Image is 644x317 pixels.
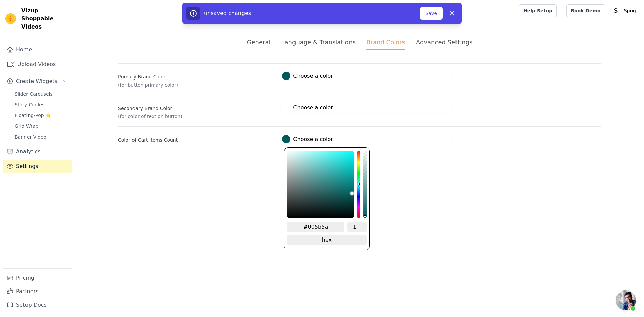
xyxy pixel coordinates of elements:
[3,58,72,71] a: Upload Videos
[118,102,275,112] label: Secondary Brand Color
[204,10,251,16] span: unsaved changes
[3,160,72,173] a: Settings
[11,121,72,131] a: Grid Wrap
[15,112,51,119] span: Floating-Pop ⭐
[281,70,334,82] button: Choose a color color picker
[288,192,354,195] div: saturation channel
[3,285,72,298] a: Partners
[3,43,72,56] a: Home
[282,135,333,143] label: Choose a color
[11,111,72,120] a: Floating-Pop ⭐
[11,89,72,99] a: Slider Carousels
[282,103,333,112] label: Choose a color
[3,271,72,285] a: Pricing
[282,72,333,80] label: Choose a color
[16,77,57,85] span: Create Widgets
[284,147,369,250] div: color picker
[363,151,367,218] div: alpha channel
[287,222,344,232] input: hex color
[118,71,275,80] label: Primary Brand Color
[15,101,44,108] span: Story Circles
[11,100,72,109] a: Story Circles
[357,151,360,218] div: hue channel
[281,38,356,47] div: Language & Translations
[11,132,72,142] a: Banner Video
[281,134,334,145] button: Choose a color color picker
[616,290,636,310] div: Open chat
[118,113,275,120] p: (for color of text on button)
[347,222,367,232] input: alpha channel
[118,82,275,88] p: (for button primary color)
[15,134,46,140] span: Banner Video
[366,38,405,50] div: Brand Colors
[281,102,334,113] button: Choose a color color picker
[3,145,72,158] a: Analytics
[3,74,72,88] button: Create Widgets
[118,134,275,143] label: Color of Cart Items Count
[15,123,38,129] span: Grid Wrap
[247,38,271,47] div: General
[416,38,472,47] div: Advanced Settings
[420,7,443,20] button: Save
[3,298,72,312] a: Setup Docs
[350,152,354,217] div: brightness channel
[15,91,53,97] span: Slider Carousels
